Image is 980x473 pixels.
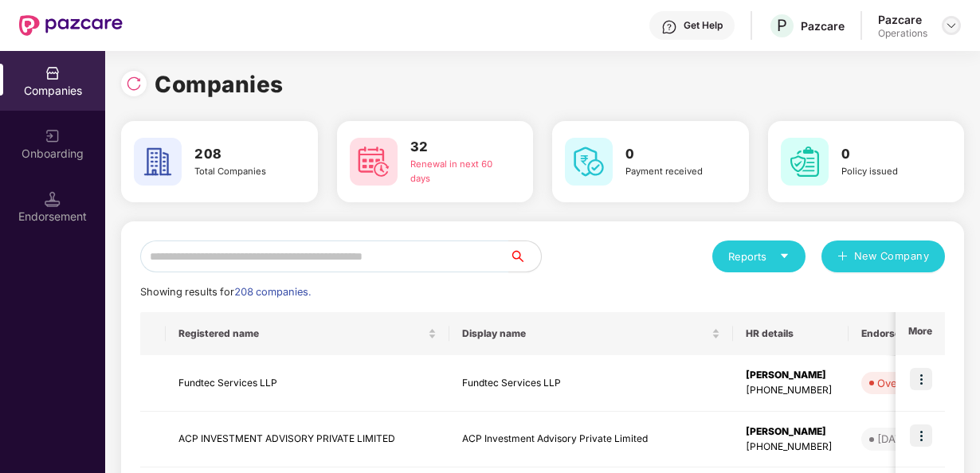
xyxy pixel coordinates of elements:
[861,327,946,340] span: Endorsements
[854,248,930,264] span: New Company
[565,138,613,186] img: svg+xml;base64,PHN2ZyB4bWxucz0iaHR0cDovL3d3dy53My5vcmcvMjAwMC9zdmciIHdpZHRoPSI2MCIgaGVpZ2h0PSI2MC...
[733,312,849,355] th: HR details
[779,251,790,261] span: caret-down
[896,312,945,355] th: More
[728,248,790,264] div: Reports
[877,431,911,447] div: [DATE]
[45,65,61,81] img: svg+xml;base64,PHN2ZyBpZD0iQ29tcGFuaWVzIiB4bWxucz0iaHR0cDovL3d3dy53My5vcmcvMjAwMC9zdmciIHdpZHRoPS...
[462,327,708,340] span: Display name
[126,76,142,92] img: svg+xml;base64,PHN2ZyBpZD0iUmVsb2FkLTMyeDMyIiB4bWxucz0iaHR0cDovL3d3dy53My5vcmcvMjAwMC9zdmciIHdpZH...
[234,286,311,298] span: 208 companies.
[449,412,733,468] td: ACP Investment Advisory Private Limited
[878,12,927,27] div: Pazcare
[155,67,284,102] h1: Companies
[19,15,123,36] img: New Pazcare Logo
[837,251,848,264] span: plus
[166,412,449,468] td: ACP INVESTMENT ADVISORY PRIVATE LIMITED
[449,312,733,355] th: Display name
[777,16,787,35] span: P
[508,250,541,263] span: search
[140,286,311,298] span: Showing results for
[178,327,425,340] span: Registered name
[410,158,504,186] div: Renewal in next 60 days
[910,424,932,447] img: icon
[746,383,836,398] div: [PHONE_NUMBER]
[841,144,935,165] h3: 0
[134,138,182,186] img: svg+xml;base64,PHN2ZyB4bWxucz0iaHR0cDovL3d3dy53My5vcmcvMjAwMC9zdmciIHdpZHRoPSI2MCIgaGVpZ2h0PSI2MC...
[746,440,836,455] div: [PHONE_NUMBER]
[877,375,951,391] div: Overdue - 26d
[625,165,719,179] div: Payment received
[166,355,449,412] td: Fundtec Services LLP
[945,19,958,32] img: svg+xml;base64,PHN2ZyBpZD0iRHJvcGRvd24tMzJ4MzIiIHhtbG5zPSJodHRwOi8vd3d3LnczLm9yZy8yMDAwL3N2ZyIgd2...
[45,191,61,207] img: svg+xml;base64,PHN2ZyB3aWR0aD0iMTQuNSIgaGVpZ2h0PSIxNC41IiB2aWV3Qm94PSIwIDAgMTYgMTYiIGZpbGw9Im5vbm...
[661,19,677,35] img: svg+xml;base64,PHN2ZyBpZD0iSGVscC0zMngzMiIgeG1sbnM9Imh0dHA6Ly93d3cudzMub3JnLzIwMDAvc3ZnIiB3aWR0aD...
[625,144,719,165] h3: 0
[821,240,945,272] button: plusNew Company
[746,424,836,440] div: [PERSON_NAME]
[194,144,288,165] h3: 208
[508,240,542,272] button: search
[781,138,829,186] img: svg+xml;base64,PHN2ZyB4bWxucz0iaHR0cDovL3d3dy53My5vcmcvMjAwMC9zdmciIHdpZHRoPSI2MCIgaGVpZ2h0PSI2MC...
[194,165,288,179] div: Total Companies
[841,165,935,179] div: Policy issued
[910,368,932,390] img: icon
[878,27,927,40] div: Operations
[350,138,398,186] img: svg+xml;base64,PHN2ZyB4bWxucz0iaHR0cDovL3d3dy53My5vcmcvMjAwMC9zdmciIHdpZHRoPSI2MCIgaGVpZ2h0PSI2MC...
[410,137,504,158] h3: 32
[166,312,449,355] th: Registered name
[801,18,845,33] div: Pazcare
[746,368,836,383] div: [PERSON_NAME]
[449,355,733,412] td: Fundtec Services LLP
[684,19,723,32] div: Get Help
[45,128,61,144] img: svg+xml;base64,PHN2ZyB3aWR0aD0iMjAiIGhlaWdodD0iMjAiIHZpZXdCb3g9IjAgMCAyMCAyMCIgZmlsbD0ibm9uZSIgeG...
